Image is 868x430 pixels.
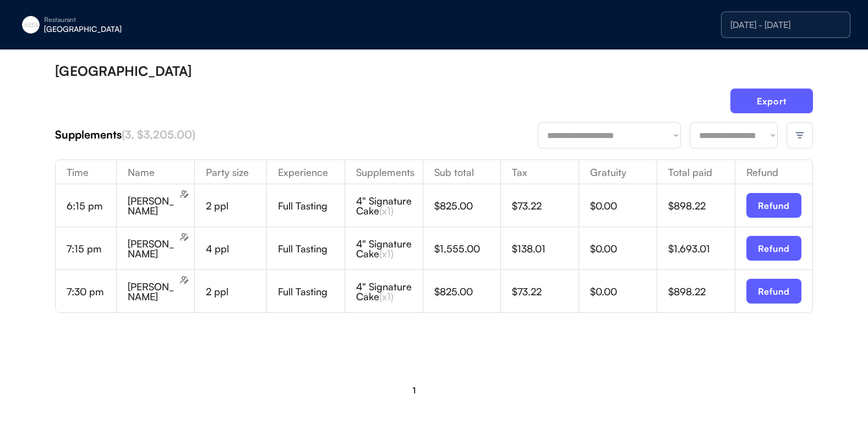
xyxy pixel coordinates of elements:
[657,167,735,177] div: Total paid
[512,286,578,296] div: $73.22
[579,167,657,177] div: Gratuity
[356,282,423,301] div: 4" Signature Cake
[180,190,189,199] img: users-edit.svg
[44,25,183,33] div: [GEOGRAPHIC_DATA]
[795,130,805,140] img: filter-lines.svg
[379,290,394,302] font: (x1)
[67,244,116,253] div: 7:15 pm
[434,286,501,296] div: $825.00
[128,282,178,301] div: [PERSON_NAME]
[44,16,183,23] div: Restaurant
[668,244,735,253] div: $1,693.01
[730,89,813,113] button: Export
[206,286,266,296] div: 2 ppl
[67,286,116,296] div: 7:30 pm
[278,286,345,296] div: Full Tasting
[379,205,394,217] font: (x1)
[512,244,578,253] div: $138.01
[67,201,116,211] div: 6:15 pm
[590,201,657,211] div: $0.00
[356,196,423,216] div: 4" Signature Cake
[345,167,423,177] div: Supplements
[267,167,345,177] div: Experience
[668,286,735,296] div: $898.22
[206,244,266,253] div: 4 ppl
[117,167,194,177] div: Name
[128,196,178,216] div: [PERSON_NAME]
[206,201,266,211] div: 2 ppl
[122,128,195,141] font: (3, $3,205.00)
[434,244,501,253] div: $1,555.00
[22,16,40,34] img: eleven-madison-park-new-york-ny-logo-1.jpg
[501,167,578,177] div: Tax
[56,167,116,177] div: Time
[590,244,657,253] div: $0.00
[590,286,657,296] div: $0.00
[413,387,416,394] div: 1
[180,275,189,284] img: users-edit.svg
[278,244,345,253] div: Full Tasting
[128,239,178,258] div: [PERSON_NAME]
[512,201,578,211] div: $73.22
[379,247,394,260] font: (x1)
[180,233,189,241] img: users-edit.svg
[278,201,345,211] div: Full Tasting
[195,167,266,177] div: Party size
[746,279,801,304] button: Refund
[356,239,423,258] div: 4" Signature Cake
[423,167,501,177] div: Sub total
[55,64,192,78] div: [GEOGRAPHIC_DATA]
[735,167,812,177] div: Refund
[730,20,841,29] div: [DATE] - [DATE]
[55,127,538,142] div: Supplements
[434,201,501,211] div: $825.00
[668,201,735,211] div: $898.22
[746,193,801,218] button: Refund
[746,236,801,261] button: Refund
